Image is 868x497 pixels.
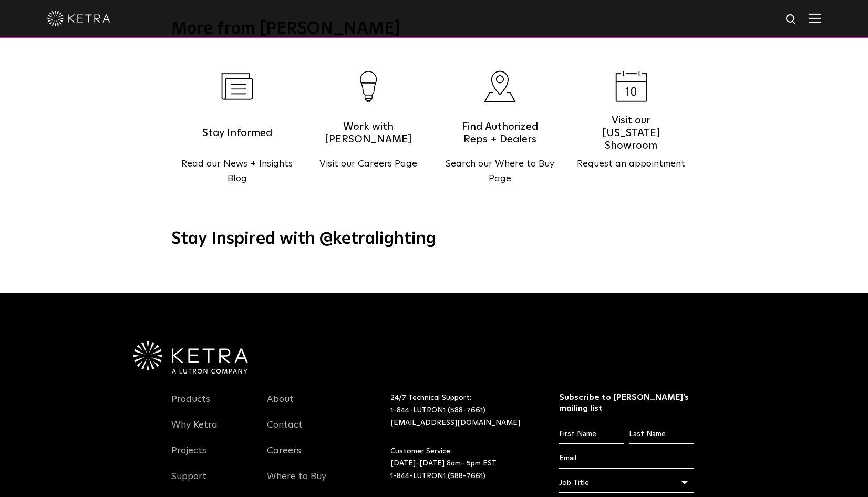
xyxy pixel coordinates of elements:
[615,71,647,102] img: calendar-icon
[559,449,694,469] input: Email
[324,120,413,146] h5: Work with [PERSON_NAME]
[565,56,697,203] a: calendar-icon Visit our [US_STATE] Showroom Request an appointment
[565,157,697,172] p: Request an appointment
[586,120,676,146] h5: Visit our [US_STATE] Showroom
[47,11,110,26] img: ketra-logo-2019-white
[559,392,694,414] h3: Subscribe to [PERSON_NAME]’s mailing list
[434,56,565,203] a: marker-icon Find Authorized Reps + Dealers Search our Where to Buy Page
[267,394,294,418] a: About
[303,157,434,172] p: Visit our Careers Page
[559,473,694,493] div: Job Title
[171,419,218,443] a: Why Ketra
[559,424,624,444] input: First Name
[171,471,206,495] a: Support
[171,157,303,187] p: Read our News + Insights Blog
[390,419,520,427] a: [EMAIL_ADDRESS][DOMAIN_NAME]
[434,157,565,187] p: Search our Where to Buy Page
[192,120,282,146] h5: Stay Informed
[785,13,798,26] img: search icon
[390,407,485,414] a: 1-844-LUTRON1 (588-7661)
[267,419,303,443] a: Contact
[390,472,485,480] a: 1-844-LUTRON1 (588-7661)
[303,56,434,203] a: career-icon Work with [PERSON_NAME] Visit our Careers Page
[267,471,326,495] a: Where to Buy
[171,56,303,203] a: paper-icon Stay Informed Read our News + Insights Blog
[390,446,533,483] p: Customer Service: [DATE]-[DATE] 8am- 5pm EST
[360,71,377,102] img: career-icon
[171,229,697,251] h3: Stay Inspired with @ketralighting
[171,394,210,418] a: Products
[455,120,544,146] h5: Find Authorized Reps + Dealers
[171,445,206,469] a: Projects
[221,73,253,100] img: paper-icon
[390,392,533,429] p: 24/7 Technical Support:
[133,341,248,374] img: Ketra-aLutronCo_White_RGB
[267,445,301,469] a: Careers
[629,424,694,444] input: Last Name
[809,13,821,23] img: Hamburger%20Nav.svg
[483,70,516,102] img: marker-icon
